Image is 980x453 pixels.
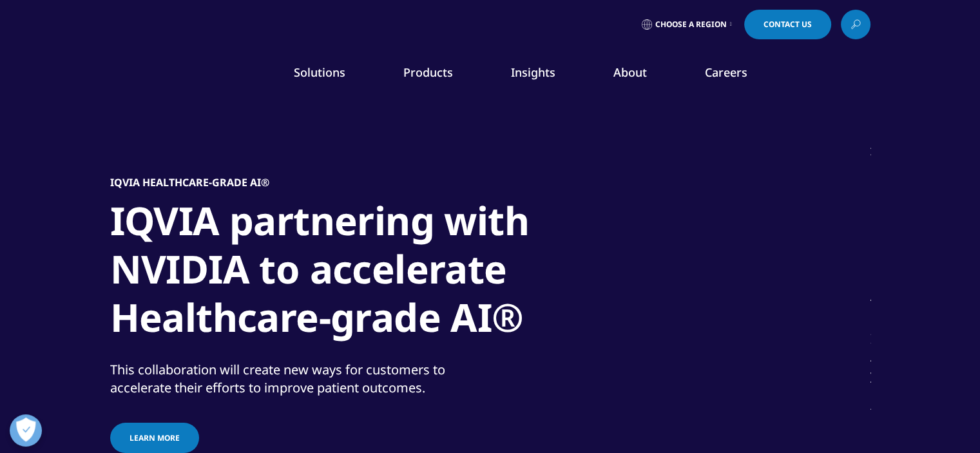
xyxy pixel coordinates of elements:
[110,176,269,189] h5: IQVIA Healthcare-grade AI®
[403,64,453,80] a: Products
[655,19,727,30] span: Choose a Region
[110,423,199,453] a: Learn more
[218,45,870,106] nav: Primary
[110,197,593,349] h1: IQVIA partnering with NVIDIA to accelerate Healthcare-grade AI®
[764,21,812,28] span: Contact Us
[511,64,555,80] a: Insights
[705,64,747,80] a: Careers
[744,10,831,39] a: Contact Us
[10,414,42,447] button: Abrir preferencias
[294,64,345,80] a: Solutions
[110,361,487,397] div: This collaboration will create new ways for customers to accelerate their efforts to improve pati...
[613,64,647,80] a: About
[130,432,180,443] span: Learn more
